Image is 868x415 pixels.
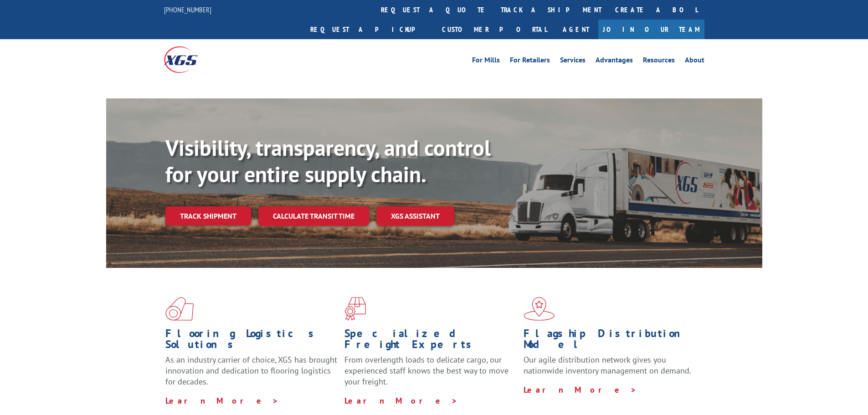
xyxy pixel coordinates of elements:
[524,354,691,376] span: Our agile distribution network gives you nationwide inventory management on demand.
[165,133,491,188] b: Visibility, transparency, and control for your entire supply chain.
[560,56,586,67] a: Services
[598,20,704,39] a: Join Our Team
[258,206,369,226] a: Calculate transit time
[524,384,637,395] a: Learn More >
[165,328,338,354] h1: Flooring Logistics Solutions
[472,56,500,67] a: For Mills
[435,20,554,39] a: Customer Portal
[596,56,633,67] a: Advantages
[643,56,675,67] a: Resources
[303,20,435,39] a: Request a pickup
[524,328,696,354] h1: Flagship Distribution Model
[685,56,704,67] a: About
[165,354,337,387] span: As an industry carrier of choice, XGS has brought innovation and dedication to flooring logistics...
[165,206,251,225] a: Track shipment
[164,5,211,14] a: [PHONE_NUMBER]
[344,297,366,321] img: xgs-icon-focused-on-flooring-red
[165,395,279,406] a: Learn More >
[554,20,598,39] a: Agent
[524,297,555,321] img: xgs-icon-flagship-distribution-model-red
[344,354,517,395] p: From overlength loads to delicate cargo, our experienced staff knows the best way to move your fr...
[376,206,454,226] a: XGS ASSISTANT
[165,297,194,321] img: xgs-icon-total-supply-chain-intelligence-red
[510,56,550,67] a: For Retailers
[344,395,458,406] a: Learn More >
[344,328,517,354] h1: Specialized Freight Experts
